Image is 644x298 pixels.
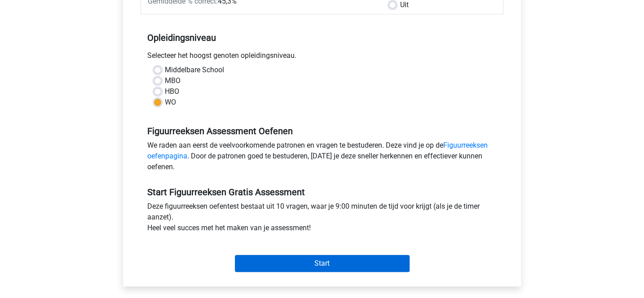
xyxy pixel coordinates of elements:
label: HBO [165,86,179,97]
div: We raden aan eerst de veelvoorkomende patronen en vragen te bestuderen. Deze vind je op de . Door... [141,140,503,176]
div: Selecteer het hoogst genoten opleidingsniveau. [141,50,503,65]
h5: Opleidingsniveau [147,29,497,47]
label: MBO [165,75,181,86]
h5: Figuurreeksen Assessment Oefenen [147,126,497,136]
div: Deze figuurreeksen oefentest bestaat uit 10 vragen, waar je 9:00 minuten de tijd voor krijgt (als... [141,201,503,237]
h5: Start Figuurreeksen Gratis Assessment [147,187,497,197]
input: Start [235,255,410,272]
label: Middelbare School [165,65,224,75]
label: WO [165,97,176,108]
